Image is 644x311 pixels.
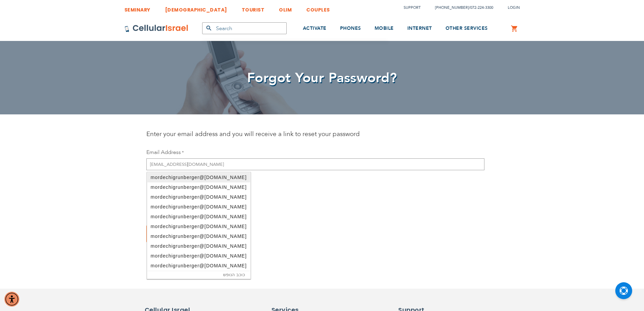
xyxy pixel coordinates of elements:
[340,25,361,31] span: PHONES
[146,183,249,210] iframe: reCAPTCHA
[199,242,247,250] span: @[DOMAIN_NAME]
[279,2,292,14] a: OLIM
[303,25,327,31] span: ACTIVATE
[151,222,199,231] span: mordechigrunberger
[199,203,247,211] span: @[DOMAIN_NAME]
[146,130,484,138] div: Enter your email address and you will receive a link to reset your password
[165,2,227,14] a: [DEMOGRAPHIC_DATA]
[435,5,469,10] a: [PHONE_NUMBER]
[124,2,150,14] a: SEMINARY
[407,16,432,41] a: INTERNET
[199,213,247,221] span: @[DOMAIN_NAME]
[340,16,361,41] a: PHONES
[151,242,199,250] span: mordechigrunberger
[470,5,493,10] a: 072-224-3300
[428,3,493,13] li: /
[124,24,189,32] img: Cellular Israel Logo
[375,16,394,41] a: MOBILE
[407,25,432,31] span: INTERNET
[199,183,247,192] span: @[DOMAIN_NAME]
[375,25,394,31] span: MOBILE
[508,5,520,10] span: Login
[151,183,199,192] span: mordechigrunberger
[146,149,184,156] label: Email Address
[223,272,245,277] a: כוכב הנופש
[199,193,247,201] span: @[DOMAIN_NAME]
[306,2,330,14] a: COUPLES
[151,232,199,241] span: mordechigrunberger
[199,232,247,241] span: @[DOMAIN_NAME]
[242,2,265,14] a: TOURIST
[151,203,199,211] span: mordechigrunberger
[446,16,488,41] a: OTHER SERVICES
[202,22,287,34] input: Search
[151,252,199,260] span: mordechigrunberger
[247,69,397,87] span: Forgot Your Password?
[151,173,199,182] span: mordechigrunberger
[146,225,207,242] button: Send Email
[446,25,488,31] span: OTHER SERVICES
[303,16,327,41] a: ACTIVATE
[151,193,199,201] span: mordechigrunberger
[151,262,199,270] span: mordechigrunberger
[199,252,247,260] span: @[DOMAIN_NAME]
[4,292,19,307] div: Accessibility Menu
[199,262,247,270] span: @[DOMAIN_NAME]
[404,5,421,10] a: Support
[151,213,199,221] span: mordechigrunberger
[199,173,247,182] span: @[DOMAIN_NAME]
[199,222,247,231] span: @[DOMAIN_NAME]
